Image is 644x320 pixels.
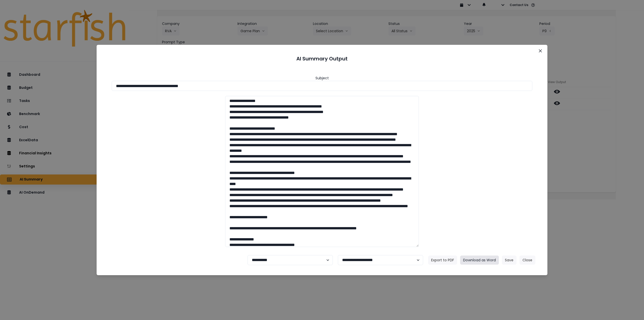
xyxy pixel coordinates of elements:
[519,256,535,265] button: Close
[315,76,329,81] header: Subject
[502,256,516,265] button: Save
[536,47,544,55] button: Close
[428,256,457,265] button: Export to PDF
[460,256,499,265] button: Download as Word
[103,51,541,66] header: AI Summary Output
